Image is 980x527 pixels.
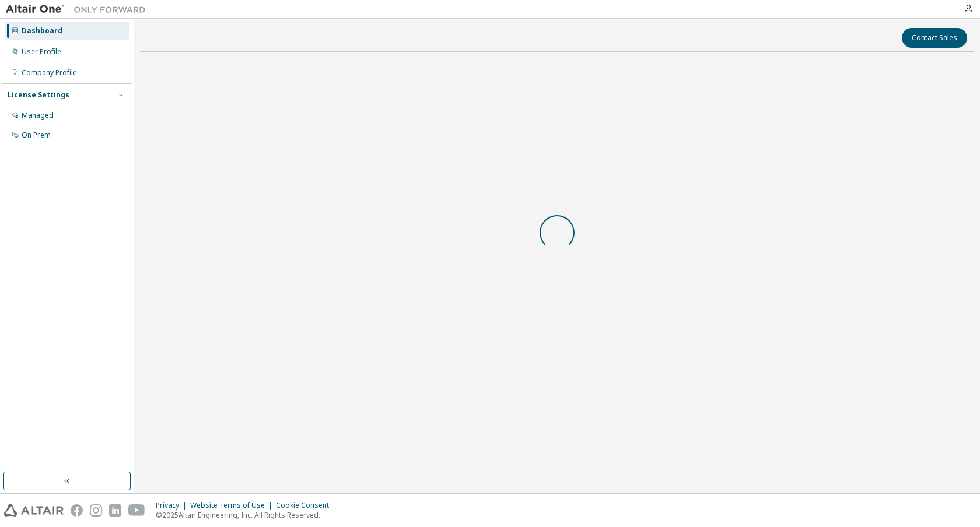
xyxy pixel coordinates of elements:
[156,510,336,520] p: © 2025 Altair Engineering, Inc. All Rights Reserved.
[22,26,62,36] div: Dashboard
[71,504,83,517] img: facebook.svg
[90,504,102,517] img: instagram.svg
[902,28,967,48] button: Contact Sales
[22,68,77,78] div: Company Profile
[128,504,145,517] img: youtube.svg
[22,111,54,120] div: Managed
[190,501,276,510] div: Website Terms of Use
[22,131,51,140] div: On Prem
[276,501,336,510] div: Cookie Consent
[6,3,152,15] img: Altair One
[156,501,190,510] div: Privacy
[22,47,61,57] div: User Profile
[3,504,64,517] img: altair_logo.svg
[8,90,69,100] div: License Settings
[109,504,121,517] img: linkedin.svg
